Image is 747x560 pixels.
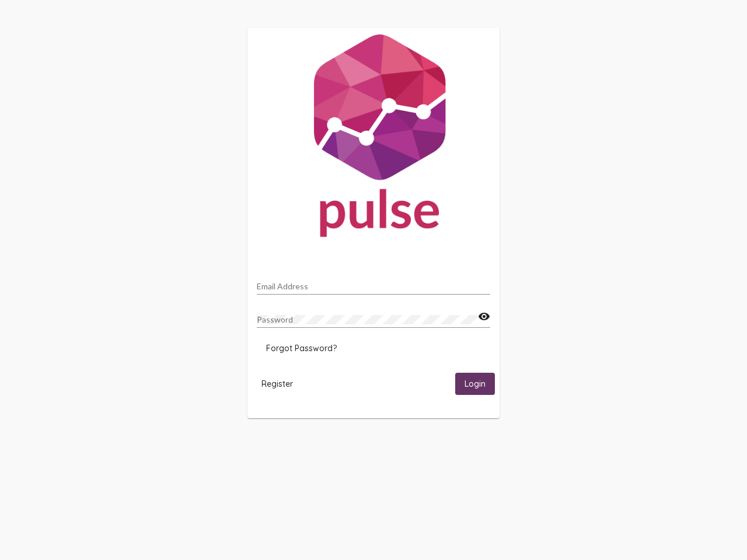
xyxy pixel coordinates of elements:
[261,379,293,389] span: Register
[455,373,495,394] button: Login
[266,343,337,353] span: Forgot Password?
[465,379,486,390] span: Login
[247,28,500,249] img: Pulse For Good Logo
[252,373,302,394] button: Register
[478,310,490,324] mat-icon: visibility
[257,338,346,359] button: Forgot Password?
